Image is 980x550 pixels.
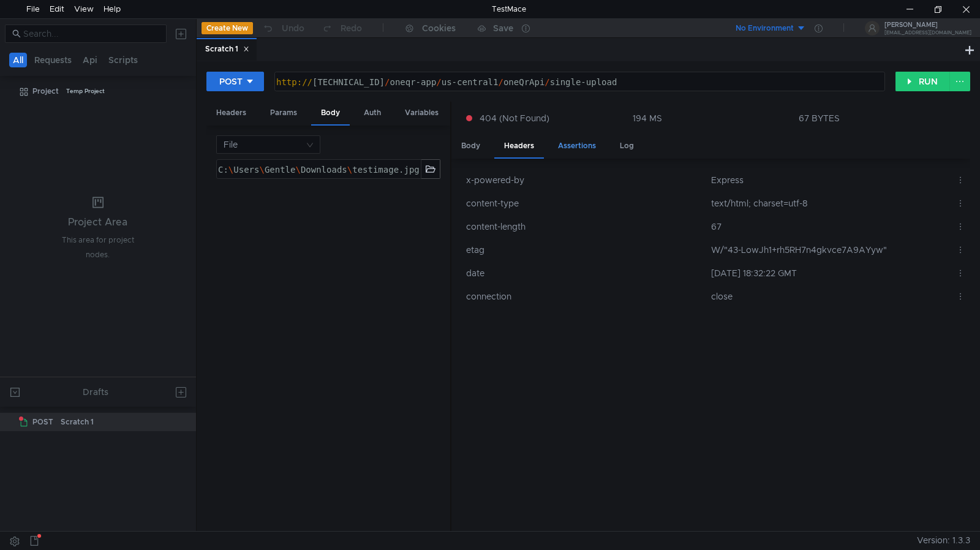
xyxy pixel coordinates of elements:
[633,113,662,124] div: 194 MS
[205,43,249,56] div: Scratch 1
[32,413,53,431] span: POST
[494,135,544,159] div: Headers
[493,24,513,32] div: Save
[9,53,27,67] button: All
[79,53,101,67] button: Api
[721,18,806,38] button: No Environment
[260,102,307,124] div: Params
[461,215,706,238] td: content-length
[799,113,840,124] div: 67 BYTES
[706,262,951,285] td: [DATE] 18:32:22 GMT
[480,111,549,125] span: 404 (Not Found)
[202,22,253,34] button: Create New
[461,285,706,308] td: connection
[422,21,456,36] div: Cookies
[610,135,644,157] div: Log
[548,135,606,157] div: Assertions
[83,385,108,399] div: Drafts
[253,19,313,37] button: Undo
[219,75,243,88] div: POST
[884,22,971,28] div: [PERSON_NAME]
[451,135,490,157] div: Body
[884,31,971,35] div: [EMAIL_ADDRESS][DOMAIN_NAME]
[395,102,448,124] div: Variables
[354,102,391,124] div: Auth
[706,215,951,238] td: 67
[31,53,75,67] button: Requests
[917,532,970,549] span: Version: 1.3.3
[105,53,141,67] button: Scripts
[32,82,59,100] div: Project
[706,192,951,215] td: text/html; charset=utf-8
[461,238,706,262] td: etag
[895,72,950,91] button: RUN
[206,102,256,124] div: Headers
[311,102,350,126] div: Body
[706,168,951,192] td: Express
[461,168,706,192] td: x-powered-by
[61,413,94,431] div: Scratch 1
[341,21,362,36] div: Redo
[706,285,951,308] td: close
[461,192,706,215] td: content-type
[313,19,371,37] button: Redo
[206,72,264,91] button: POST
[461,262,706,285] td: date
[706,238,951,262] td: W/"43-LowJh1+rh5RH7n4gkvce7A9AYyw"
[282,21,304,36] div: Undo
[66,82,105,100] div: Temp Project
[23,27,159,40] input: Search...
[736,23,794,34] div: No Environment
